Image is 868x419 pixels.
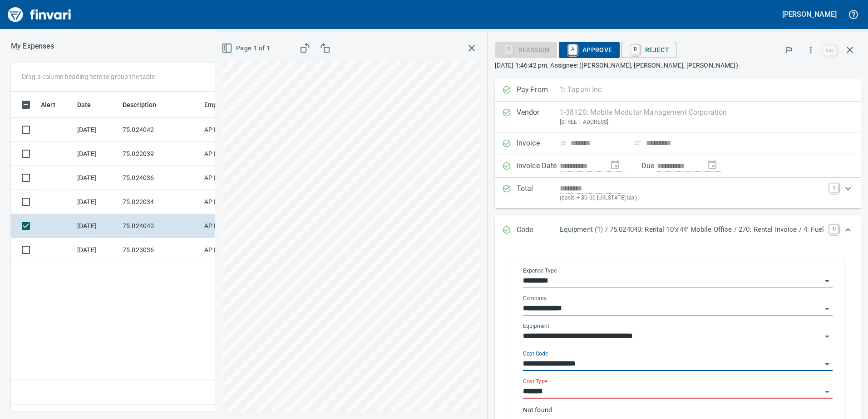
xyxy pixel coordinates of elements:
td: 75.024036 [119,166,201,190]
button: AApprove [559,42,620,58]
button: Open [821,385,833,398]
a: T [829,183,838,192]
button: Open [821,358,833,370]
span: Employee [204,99,233,110]
p: (basis + $0.00 [US_STATE] tax) [560,194,824,203]
p: My Expenses [11,41,54,52]
span: Description [123,99,168,110]
button: [PERSON_NAME] [780,7,839,21]
span: Alert [41,99,67,110]
button: Page 1 of 1 [220,40,274,57]
a: C [829,224,838,234]
p: Not found [523,405,833,414]
div: Expand [495,215,861,245]
td: AP Invoices [201,118,269,142]
td: 75.022034 [119,190,201,214]
span: Close invoice [821,39,861,61]
td: [DATE] [74,142,119,166]
p: Code [517,224,560,236]
button: Open [821,275,833,287]
img: Finvari [5,4,74,25]
button: RReject [621,42,676,58]
a: R [631,44,640,54]
p: [DATE] 1:46:42 pm. Assignee: ([PERSON_NAME], [PERSON_NAME], [PERSON_NAME]) [495,61,861,70]
p: Equipment (1) / 75.024040: Rental 10'x'44' Mobile Office / 270: Rental Invoice / 4: Fuel [560,224,824,235]
td: AP Invoices [201,166,269,190]
td: [DATE] [74,238,119,262]
p: Drag a column heading here to group the table [22,72,155,81]
td: AP Invoices [201,214,269,238]
span: Employee [204,99,245,110]
div: Expand [495,178,861,208]
button: More [801,40,821,60]
td: 75.022039 [119,142,201,166]
button: Flag [779,40,799,60]
td: AP Invoices [201,190,269,214]
label: Cost Code [523,351,548,356]
div: Reassign [495,45,557,53]
a: A [568,44,577,54]
button: Open [821,302,833,315]
td: [DATE] [74,190,119,214]
td: AP Invoices [201,142,269,166]
p: Total [517,183,560,203]
label: Expense Type [523,268,557,273]
td: [DATE] [74,118,119,142]
span: Approve [566,42,612,58]
nav: breadcrumb [11,41,54,52]
button: Open [821,330,833,343]
td: 75.023036 [119,238,201,262]
td: 75.024042 [119,118,201,142]
span: Description [123,99,157,110]
span: Reject [629,42,669,58]
td: AP Invoices [201,238,269,262]
span: Date [77,99,91,110]
td: [DATE] [74,214,119,238]
h5: [PERSON_NAME] [782,10,837,19]
span: Alert [41,99,55,110]
a: esc [823,45,837,55]
label: Cost Type [523,379,547,384]
label: Equipment [523,323,549,329]
label: Company [523,296,547,301]
span: Page 1 of 1 [223,43,270,54]
td: [DATE] [74,166,119,190]
td: 75.024040 [119,214,201,238]
span: Date [77,99,103,110]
